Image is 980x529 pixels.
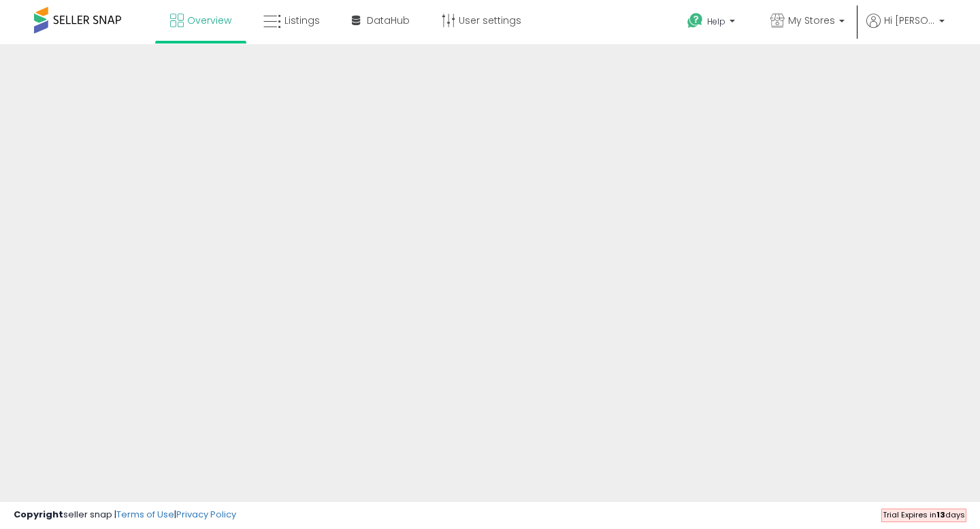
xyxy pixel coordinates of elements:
a: Privacy Policy [176,508,236,521]
span: Listings [284,14,320,27]
span: Hi [PERSON_NAME] [884,14,935,27]
a: Hi [PERSON_NAME] [866,14,945,44]
span: Overview [187,14,231,27]
div: seller snap | | [14,509,236,522]
span: My Stores [788,14,835,27]
span: Trial Expires in days [883,509,965,520]
strong: Copyright [14,508,63,521]
a: Help [676,2,749,44]
b: 13 [936,509,945,520]
span: Help [707,16,725,27]
i: Get Help [687,12,704,29]
a: Terms of Use [116,508,174,521]
span: DataHub [367,14,410,27]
